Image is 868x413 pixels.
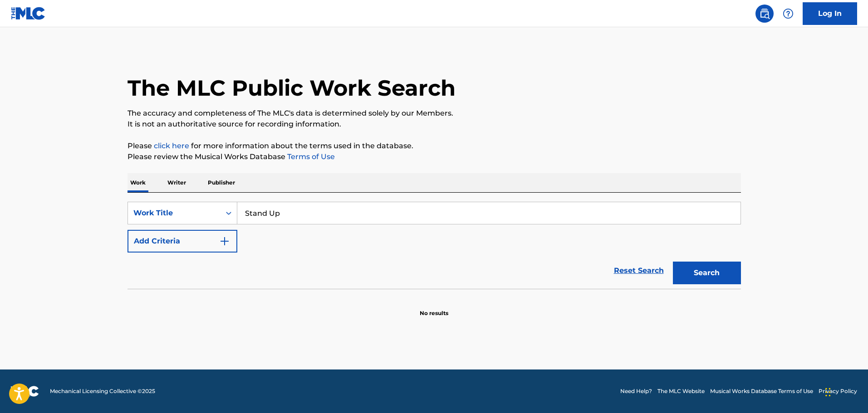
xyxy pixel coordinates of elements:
img: search [759,8,770,19]
button: Add Criteria [128,230,237,253]
a: click here [154,141,189,150]
p: Please for more information about the terms used in the database. [128,141,741,151]
a: Musical Works Database Terms of Use [710,387,813,395]
a: Log In [803,2,857,25]
form: Search Form [128,202,741,289]
h1: The MLC Public Work Search [128,74,456,102]
p: The accuracy and completeness of The MLC's data is determined solely by our Members. [128,108,741,119]
a: Terms of Use [285,152,335,161]
p: Publisher [205,173,238,192]
p: No results [420,298,448,317]
a: Reset Search [609,261,668,281]
img: help [783,8,794,19]
iframe: Chat Widget [823,369,868,413]
img: logo [11,386,39,397]
img: MLC Logo [11,7,46,20]
span: Mechanical Licensing Collective © 2025 [50,387,155,395]
div: Help [779,5,797,23]
a: Public Search [755,5,774,23]
a: Privacy Policy [819,387,857,395]
button: Search [673,262,741,284]
a: The MLC Website [657,387,705,395]
a: Need Help? [620,387,652,395]
p: Work [128,173,148,192]
div: Work Title [133,208,215,219]
p: Please review the Musical Works Database [128,151,741,162]
p: Writer [165,173,189,192]
img: 9d2ae6d4665cec9f34b9.svg [219,236,230,247]
p: It is not an authoritative source for recording information. [128,119,741,130]
div: Drag [825,379,831,406]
